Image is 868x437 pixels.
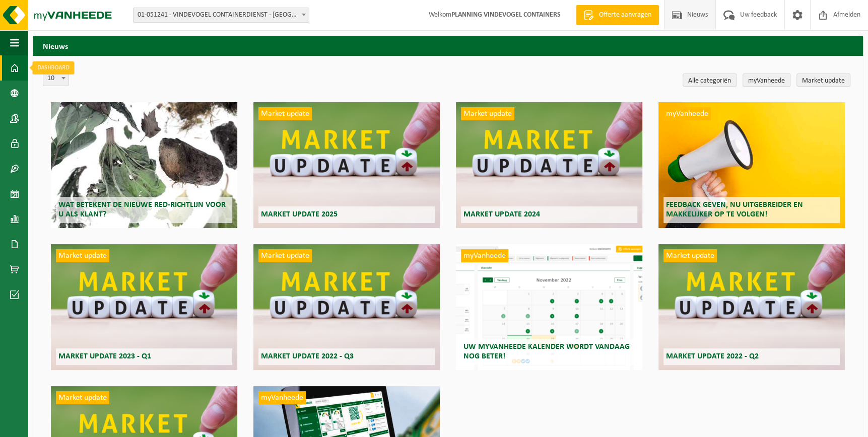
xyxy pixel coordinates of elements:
[596,10,654,20] span: Offerte aanvragen
[258,391,306,404] span: myVanheede
[658,244,845,370] a: Market update Market update 2022 - Q2
[43,71,69,86] span: 10
[663,107,711,120] span: myVanheede
[461,249,508,262] span: myVanheede
[658,102,845,228] a: myVanheede Feedback geven, nu uitgebreider en makkelijker op te volgen!
[51,244,237,370] a: Market update Market update 2023 - Q1
[58,352,151,360] span: Market update 2023 - Q1
[461,107,514,120] span: Market update
[796,74,850,87] a: Market update
[56,249,109,262] span: Market update
[456,102,642,228] a: Market update Market update 2024
[253,244,440,370] a: Market update Market update 2022 - Q3
[33,36,863,55] h2: Nieuws
[56,391,109,404] span: Market update
[666,352,759,360] span: Market update 2022 - Q2
[456,244,642,370] a: myVanheede Uw myVanheede kalender wordt vandaag nog beter!
[463,343,630,360] span: Uw myVanheede kalender wordt vandaag nog beter!
[683,74,737,87] a: Alle categoriën
[258,249,312,262] span: Market update
[261,210,338,218] span: Market update 2025
[258,107,312,120] span: Market update
[51,102,237,228] a: Wat betekent de nieuwe RED-richtlijn voor u als klant?
[261,352,354,360] span: Market update 2022 - Q3
[663,249,717,262] span: Market update
[576,5,659,25] a: Offerte aanvragen
[666,201,803,218] span: Feedback geven, nu uitgebreider en makkelijker op te volgen!
[463,210,540,218] span: Market update 2024
[253,102,440,228] a: Market update Market update 2025
[743,74,790,87] a: myVanheede
[133,8,309,23] span: 01-051241 - VINDEVOGEL CONTAINERDIENST - OUDENAARDE - OUDENAARDE
[58,201,226,218] span: Wat betekent de nieuwe RED-richtlijn voor u als klant?
[451,11,561,19] strong: PLANNING VINDEVOGEL CONTAINERS
[43,71,69,86] span: 10
[133,8,309,22] span: 01-051241 - VINDEVOGEL CONTAINERDIENST - OUDENAARDE - OUDENAARDE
